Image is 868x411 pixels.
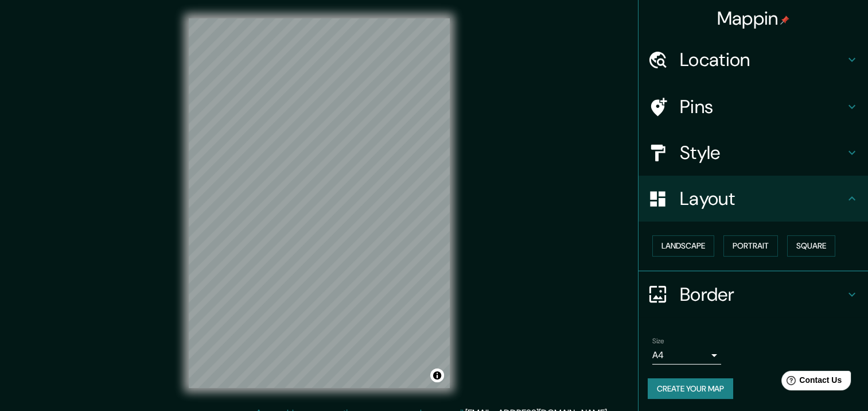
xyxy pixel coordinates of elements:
[717,7,790,30] h4: Mappin
[680,187,845,210] h4: Layout
[680,95,845,118] h4: Pins
[639,84,868,130] div: Pins
[639,176,868,222] div: Layout
[723,235,778,257] button: Portrait
[652,235,714,257] button: Landscape
[680,283,845,306] h4: Border
[680,141,845,164] h4: Style
[652,336,664,346] label: Size
[680,48,845,71] h4: Location
[430,369,444,382] button: Toggle attribution
[780,15,789,25] img: pin-icon.png
[639,130,868,176] div: Style
[652,346,721,365] div: A4
[648,378,733,400] button: Create your map
[639,37,868,83] div: Location
[787,235,835,257] button: Square
[766,366,855,398] iframe: Help widget launcher
[639,272,868,317] div: Border
[189,18,450,388] canvas: Map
